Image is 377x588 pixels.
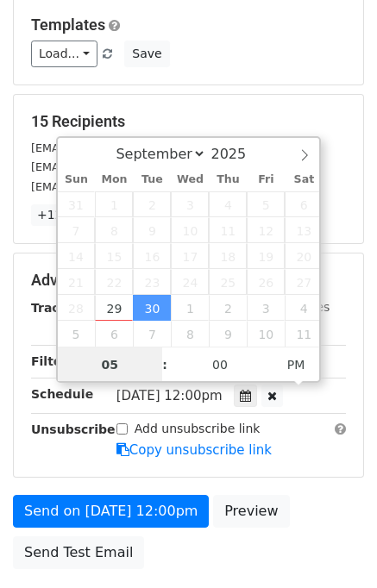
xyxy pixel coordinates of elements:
[58,321,96,347] span: October 5, 2025
[58,217,96,243] span: September 7, 2025
[285,174,323,185] span: Sat
[209,174,247,185] span: Thu
[31,422,116,436] strong: Unsubscribe
[209,321,247,347] span: October 9, 2025
[13,536,144,569] a: Send Test Email
[31,387,93,401] strong: Schedule
[95,191,133,217] span: September 1, 2025
[31,112,346,131] h5: 15 Recipients
[209,269,247,295] span: September 25, 2025
[247,217,285,243] span: September 12, 2025
[167,347,273,382] input: Minute
[285,217,323,243] span: September 13, 2025
[247,174,285,185] span: Fri
[171,217,209,243] span: September 10, 2025
[209,295,247,321] span: October 2, 2025
[247,321,285,347] span: October 10, 2025
[171,321,209,347] span: October 8, 2025
[285,269,323,295] span: September 27, 2025
[95,295,133,321] span: September 29, 2025
[206,146,268,162] input: Year
[209,243,247,269] span: September 18, 2025
[31,271,346,290] h5: Advanced
[58,295,96,321] span: September 28, 2025
[171,174,209,185] span: Wed
[133,321,171,347] span: October 7, 2025
[285,295,323,321] span: October 4, 2025
[116,442,272,458] a: Copy unsubscribe link
[95,243,133,269] span: September 15, 2025
[95,269,133,295] span: September 22, 2025
[133,174,171,185] span: Tue
[133,191,171,217] span: September 2, 2025
[247,191,285,217] span: September 5, 2025
[31,16,105,34] a: Templates
[247,295,285,321] span: October 3, 2025
[31,301,89,315] strong: Tracking
[133,243,171,269] span: September 16, 2025
[95,321,133,347] span: October 6, 2025
[285,321,323,347] span: October 11, 2025
[31,204,104,226] a: +12 more
[273,347,320,382] span: Click to toggle
[31,141,223,154] small: [EMAIL_ADDRESS][DOMAIN_NAME]
[171,243,209,269] span: September 17, 2025
[124,41,169,67] button: Save
[209,217,247,243] span: September 11, 2025
[133,269,171,295] span: September 23, 2025
[58,269,96,295] span: September 21, 2025
[162,347,167,382] span: :
[95,174,133,185] span: Mon
[31,160,223,173] small: [EMAIL_ADDRESS][DOMAIN_NAME]
[31,41,97,67] a: Load...
[247,269,285,295] span: September 26, 2025
[209,191,247,217] span: September 4, 2025
[135,420,261,438] label: Add unsubscribe link
[58,191,96,217] span: August 31, 2025
[95,217,133,243] span: September 8, 2025
[247,243,285,269] span: September 19, 2025
[133,295,171,321] span: September 30, 2025
[133,217,171,243] span: September 9, 2025
[171,269,209,295] span: September 24, 2025
[116,388,223,403] span: [DATE] 12:00pm
[58,174,96,185] span: Sun
[31,354,75,368] strong: Filters
[13,495,209,528] a: Send on [DATE] 12:00pm
[58,347,163,382] input: Hour
[285,191,323,217] span: September 6, 2025
[285,243,323,269] span: September 20, 2025
[171,191,209,217] span: September 3, 2025
[58,243,96,269] span: September 14, 2025
[213,495,289,528] a: Preview
[31,180,223,193] small: [EMAIL_ADDRESS][DOMAIN_NAME]
[171,295,209,321] span: October 1, 2025
[291,505,377,588] iframe: Chat Widget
